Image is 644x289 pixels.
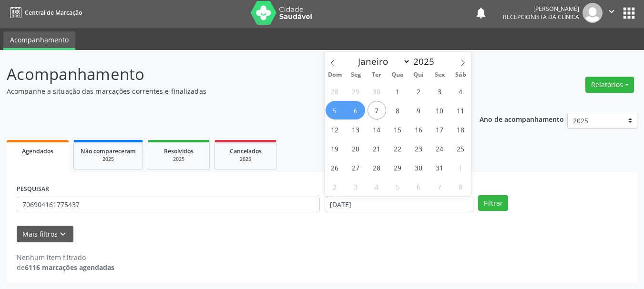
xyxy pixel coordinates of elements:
div: 2025 [81,156,136,163]
div: [PERSON_NAME] [503,5,579,13]
span: Outubro 7, 2025 [368,101,386,120]
span: Outubro 4, 2025 [451,82,470,100]
div: 2025 [155,156,203,163]
span: Outubro 22, 2025 [388,139,407,158]
span: Outubro 23, 2025 [409,139,428,158]
span: Outubro 26, 2025 [326,158,344,177]
span: Outubro 15, 2025 [388,120,407,139]
span: Novembro 7, 2025 [430,177,449,196]
input: Selecione um intervalo [325,197,474,213]
strong: 6116 marcações agendadas [25,263,114,272]
span: Outubro 9, 2025 [409,101,428,120]
span: Sex [429,72,450,78]
span: Outubro 2, 2025 [409,82,428,100]
span: Setembro 30, 2025 [368,82,386,100]
a: Central de Marcação [7,5,82,20]
button:  [603,3,621,23]
span: Central de Marcação [25,9,82,17]
span: Outubro 18, 2025 [451,120,470,139]
button: Relatórios [585,77,634,93]
span: Novembro 6, 2025 [409,177,428,196]
span: Não compareceram [81,147,136,155]
a: Acompanhamento [3,31,75,50]
span: Outubro 6, 2025 [347,101,365,120]
span: Outubro 24, 2025 [430,139,449,158]
span: Outubro 27, 2025 [347,158,365,177]
select: Month [354,55,411,68]
span: Agendados [22,147,53,155]
p: Ano de acompanhamento [480,113,564,125]
span: Outubro 31, 2025 [430,158,449,177]
span: Seg [345,72,366,78]
span: Qui [408,72,429,78]
span: Outubro 5, 2025 [326,101,344,120]
span: Setembro 29, 2025 [347,82,365,100]
span: Outubro 8, 2025 [388,101,407,120]
div: de [17,262,114,272]
span: Outubro 1, 2025 [388,82,407,100]
span: Setembro 28, 2025 [326,82,344,100]
button: notifications [474,6,488,20]
input: Year [410,55,442,68]
p: Acompanhamento [7,62,448,86]
img: img [583,3,603,23]
span: Outubro 20, 2025 [347,139,365,158]
span: Novembro 1, 2025 [451,158,470,177]
span: Novembro 3, 2025 [347,177,365,196]
button: Mais filtroskeyboard_arrow_down [17,226,73,242]
span: Outubro 10, 2025 [430,101,449,120]
span: Novembro 5, 2025 [388,177,407,196]
span: Novembro 4, 2025 [368,177,386,196]
span: Cancelados [230,147,262,155]
span: Recepcionista da clínica [503,13,579,21]
span: Sáb [450,72,471,78]
span: Resolvidos [164,147,194,155]
span: Outubro 11, 2025 [451,101,470,120]
span: Novembro 2, 2025 [326,177,344,196]
span: Outubro 12, 2025 [326,120,344,139]
span: Outubro 19, 2025 [326,139,344,158]
span: Outubro 16, 2025 [409,120,428,139]
i: keyboard_arrow_down [58,229,68,239]
span: Novembro 8, 2025 [451,177,470,196]
span: Outubro 14, 2025 [368,120,386,139]
span: Outubro 17, 2025 [430,120,449,139]
span: Qua [387,72,408,78]
span: Dom [325,72,346,78]
label: PESQUISAR [17,182,49,197]
span: Ter [366,72,387,78]
button: apps [621,5,637,21]
span: Outubro 28, 2025 [368,158,386,177]
i:  [606,6,617,17]
input: Nome, CNS [17,197,320,213]
span: Outubro 3, 2025 [430,82,449,100]
span: Outubro 29, 2025 [388,158,407,177]
span: Outubro 21, 2025 [368,139,386,158]
div: Nenhum item filtrado [17,252,114,262]
div: 2025 [222,156,269,163]
p: Acompanhe a situação das marcações correntes e finalizadas [7,86,448,96]
button: Filtrar [478,195,508,211]
span: Outubro 13, 2025 [347,120,365,139]
span: Outubro 30, 2025 [409,158,428,177]
span: Outubro 25, 2025 [451,139,470,158]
